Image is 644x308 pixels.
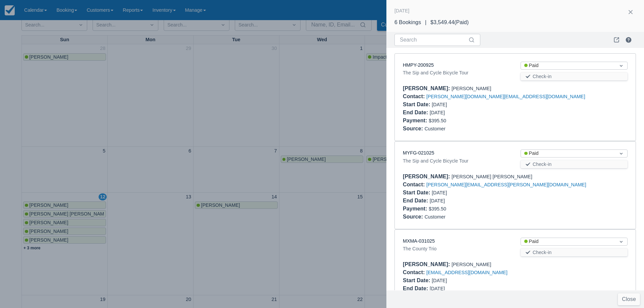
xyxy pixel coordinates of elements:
div: [DATE] [403,285,510,293]
div: $3,549.44 ( Paid ) [430,18,469,26]
span: Dropdown icon [618,150,625,157]
div: Start Date : [403,190,432,195]
div: Contact : [403,94,426,99]
div: [PERSON_NAME] [PERSON_NAME] [403,173,628,181]
div: [DATE] [403,109,510,117]
div: [PERSON_NAME] : [403,261,451,267]
div: [PERSON_NAME] : [403,85,451,91]
div: Paid [524,150,612,157]
div: Customer [403,213,628,221]
div: Start Date : [403,278,432,283]
div: [DATE] [403,276,510,285]
button: Check-in [521,72,628,80]
div: Payment : [403,118,429,123]
div: End Date : [403,110,430,115]
div: Payment : [403,206,429,211]
div: Paid [524,238,612,245]
div: Contact : [403,269,426,275]
div: $395.50 [403,117,628,125]
a: [EMAIL_ADDRESS][DOMAIN_NAME] [426,270,507,275]
div: Source : [403,126,425,131]
input: Search [400,34,467,46]
span: Dropdown icon [618,62,625,69]
a: [PERSON_NAME][EMAIL_ADDRESS][PERSON_NAME][DOMAIN_NAME] [426,182,586,187]
a: HMPY-200925 [403,62,434,68]
button: Check-in [521,248,628,256]
span: Dropdown icon [618,238,625,245]
div: Source : [403,214,425,220]
a: [PERSON_NAME][DOMAIN_NAME][EMAIL_ADDRESS][DOMAIN_NAME] [426,94,585,99]
div: Paid [524,62,612,69]
div: [PERSON_NAME] : [403,174,451,179]
div: [DATE] [403,197,510,205]
a: MYFG-021025 [403,150,434,156]
div: 6 Bookings [394,18,421,26]
div: $395.50 [403,205,628,213]
button: Close [618,293,640,305]
div: Start Date : [403,102,432,107]
div: End Date : [403,286,430,291]
div: The Sip and Cycle Bicycle Tour [403,157,510,165]
div: | [421,18,430,26]
div: The Sip and Cycle Bicycle Tour [403,69,510,77]
div: [DATE] [403,101,510,109]
div: [DATE] [403,189,510,197]
button: Check-in [521,160,628,168]
div: End Date : [403,198,430,203]
div: Customer [403,125,628,133]
a: MXMA-031025 [403,238,435,244]
div: The County Trio [403,245,510,253]
div: Contact : [403,182,426,187]
div: [PERSON_NAME] [403,260,628,268]
div: [PERSON_NAME] [403,84,628,93]
div: [DATE] [394,7,410,15]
